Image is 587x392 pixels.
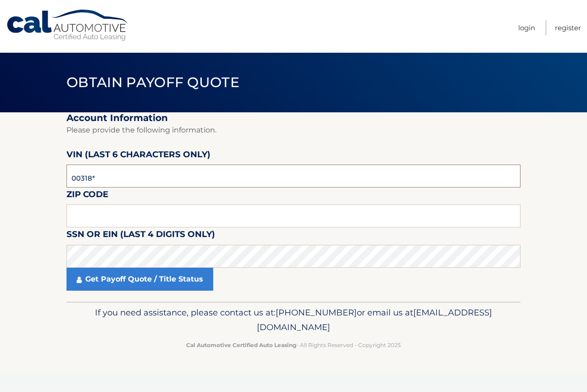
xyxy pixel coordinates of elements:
h2: Account Information [66,112,521,124]
span: [PHONE_NUMBER] [276,307,357,318]
label: SSN or EIN (last 4 digits only) [66,227,215,244]
a: Cal Automotive [6,9,130,42]
p: - All Rights Reserved - Copyright 2025 [72,340,515,350]
a: Get Payoff Quote / Title Status [66,268,213,291]
label: Zip Code [66,188,108,204]
a: Register [555,20,581,35]
p: If you need assistance, please contact us at: or email us at [72,305,515,335]
span: Obtain Payoff Quote [66,74,239,91]
label: VIN (last 6 characters only) [66,148,210,165]
p: Please provide the following information. [66,124,521,137]
a: Login [518,20,535,35]
strong: Cal Automotive Certified Auto Leasing [186,342,296,348]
